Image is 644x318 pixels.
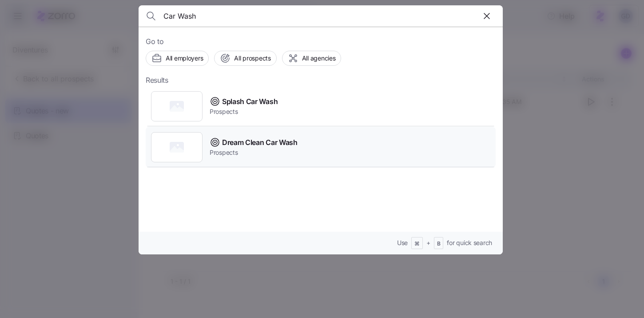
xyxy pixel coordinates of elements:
[302,54,336,63] span: All agencies
[397,238,408,247] span: Use
[282,51,342,66] button: All agencies
[166,54,203,63] span: All employers
[437,240,441,248] span: B
[146,51,209,66] button: All employers
[426,238,430,247] span: +
[447,238,492,247] span: for quick search
[146,75,168,86] span: Results
[210,107,278,116] span: Prospects
[222,137,298,148] span: Dream Clean Car Wash
[414,240,420,248] span: ⌘
[146,36,496,47] span: Go to
[210,148,298,157] span: Prospects
[214,51,276,66] button: All prospects
[222,96,278,107] span: Splash Car Wash
[234,54,270,63] span: All prospects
